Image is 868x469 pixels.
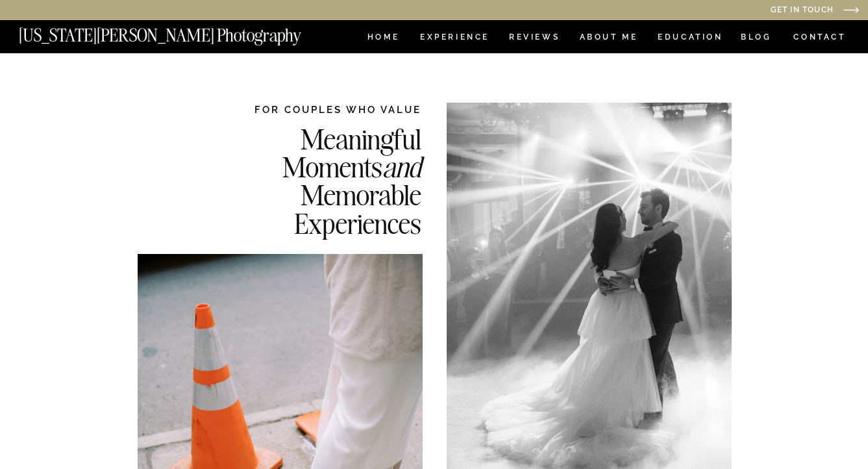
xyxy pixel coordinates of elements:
h2: Meaningful Moments Memorable Experiences [216,125,421,236]
h2: FOR COUPLES WHO VALUE [216,103,421,116]
a: HOME [365,33,402,44]
a: BLOG [741,33,772,44]
a: [US_STATE][PERSON_NAME] Photography [19,27,345,38]
a: CONTACT [793,30,847,44]
a: ABOUT ME [579,33,638,44]
a: EDUCATION [656,33,725,44]
i: and [382,149,421,184]
a: Experience [420,33,488,44]
a: REVIEWS [509,33,558,44]
a: Get in Touch [638,6,834,16]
